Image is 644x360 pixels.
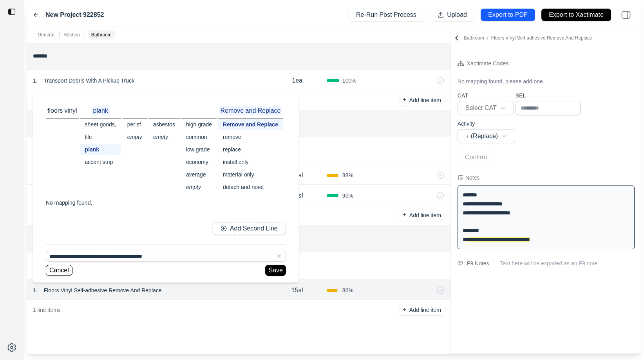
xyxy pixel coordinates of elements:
[458,92,514,99] p: CAT
[409,96,441,104] p: Add line item
[181,119,217,130] div: high grade
[80,157,121,167] div: accent strip
[80,119,121,130] div: sheet goods,
[230,224,278,233] p: Add Second Line
[181,144,217,155] div: low grade
[46,199,92,207] p: No mapping found.
[291,286,303,295] p: 15sf
[500,259,635,267] p: Text here will be exported as an F9 note.
[541,9,611,21] button: Export to Xactimate
[41,75,137,86] p: Transport Debris With A Pickup Truck
[465,174,480,182] div: Notes
[291,171,303,180] p: 10sf
[481,9,535,21] button: Export to PDF
[91,32,112,38] p: Bathroom
[33,77,38,85] p: 1 .
[181,169,217,180] div: average
[41,285,165,296] p: Floors Vinyl Self-adhesive Remove And Replace
[430,9,474,21] button: Upload
[458,77,545,85] p: No mapping found, please add one.
[265,265,286,276] button: Save
[349,9,424,21] button: Re-Run Post Process
[33,286,38,294] p: 1 .
[92,106,110,115] p: plank
[80,144,121,155] div: plank
[467,59,509,68] div: Xactimate Codes
[403,95,406,104] p: +
[148,131,180,142] div: empty
[218,182,283,193] div: detach and reset
[219,106,282,115] p: Remove and Replace
[8,8,16,16] img: toggle sidebar
[458,261,463,266] img: comment
[464,35,592,41] p: Bathroom
[549,11,604,20] p: Export to Xactimate
[458,120,516,128] p: Activity
[212,222,286,235] button: Add Second Line
[488,11,527,20] p: Export to PDF
[218,119,283,130] div: Remove and Replace
[46,106,79,115] p: floors vinyl
[617,6,635,23] img: right-panel.svg
[291,191,303,200] p: 10sf
[181,157,217,167] div: economy
[181,182,217,193] div: empty
[516,92,581,99] p: SEL
[292,76,303,85] p: 1ea
[38,32,54,38] p: General
[218,131,283,142] div: remove
[491,35,592,41] span: Floors Vinyl Self-adhesive Remove And Replace
[400,95,444,106] button: +Add line item
[400,210,444,221] button: +Add line item
[484,35,491,41] span: /
[409,211,441,219] p: Add line item
[218,169,283,180] div: material only
[181,131,217,142] div: common
[218,144,283,155] div: replace
[447,11,467,20] p: Upload
[33,306,61,314] p: 1 line items
[356,11,416,20] p: Re-Run Post Process
[342,77,356,85] span: 100 %
[409,306,441,314] p: Add line item
[80,131,121,142] div: tile
[123,131,147,142] div: empty
[46,265,72,276] button: Cancel
[403,211,406,220] p: +
[148,119,180,130] div: asbestos
[400,304,444,315] button: +Add line item
[218,157,283,167] div: install only
[342,171,353,179] span: 88 %
[342,192,353,200] span: 90 %
[342,286,353,294] span: 86 %
[403,305,406,314] p: +
[64,32,80,38] p: Kitchen
[467,259,489,268] div: F9 Notes
[45,10,104,20] label: New Project 922852
[123,119,147,130] div: per sf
